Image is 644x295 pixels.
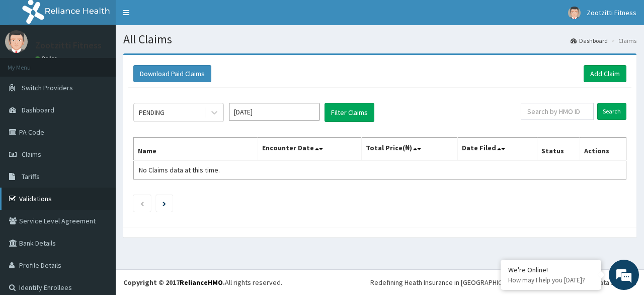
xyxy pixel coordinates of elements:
input: Select Month and Year [229,103,319,121]
footer: All rights reserved. [116,269,644,295]
div: PENDING [139,107,165,117]
span: Dashboard [22,105,54,114]
span: No Claims data at this time. [139,165,220,174]
a: Online [35,55,59,62]
img: User Image [568,7,581,19]
div: Redefining Heath Insurance in [GEOGRAPHIC_DATA] using Telemedicine and Data Science! [370,277,636,287]
p: Zootzitti Fitness [35,41,102,50]
th: Name [134,138,258,161]
strong: Copyright © 2017 . [123,278,225,287]
span: Switch Providers [22,83,73,92]
th: Encounter Date [258,138,361,161]
a: Dashboard [571,36,608,45]
th: Actions [580,138,626,161]
a: RelianceHMO [180,278,223,287]
th: Total Price(₦) [361,138,457,161]
a: Add Claim [584,65,626,82]
th: Date Filed [457,138,537,161]
div: We're Online! [508,265,594,274]
button: Filter Claims [325,103,374,122]
img: User Image [5,30,28,53]
th: Status [537,138,580,161]
a: Next page [163,199,166,208]
span: Tariffs [22,172,40,181]
span: Zootzitti Fitness [587,8,636,17]
input: Search by HMO ID [521,103,594,120]
span: Claims [22,150,41,159]
input: Search [597,103,626,120]
p: How may I help you today? [508,276,594,284]
a: Previous page [140,199,144,208]
li: Claims [609,36,636,45]
button: Download Paid Claims [133,65,211,82]
h1: All Claims [123,33,636,46]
